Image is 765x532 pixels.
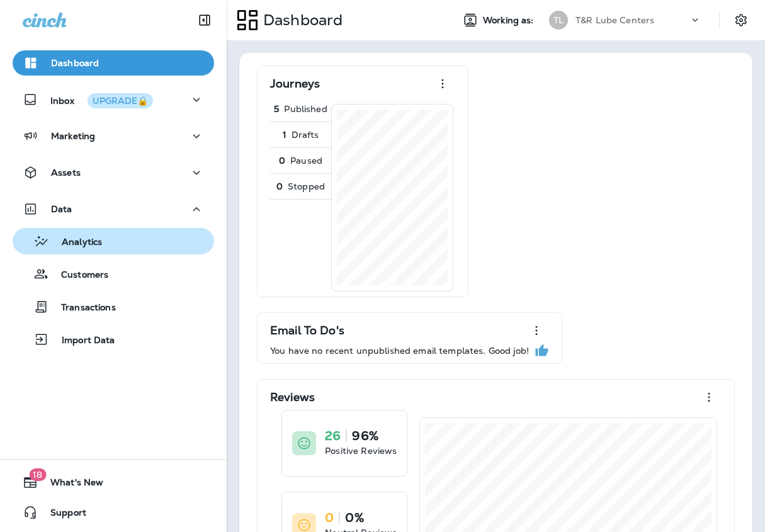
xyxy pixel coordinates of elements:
p: 0 [276,181,283,191]
p: 0% [345,511,363,524]
p: Customers [48,269,108,281]
p: Published [284,104,327,114]
button: Dashboard [13,50,214,76]
p: Assets [51,167,81,178]
button: Customers [13,261,214,287]
button: Assets [13,160,214,185]
p: 0 [279,156,285,166]
p: Positive Reviews [325,444,397,457]
p: Stopped [288,181,325,191]
p: T&R Lube Centers [575,15,654,25]
button: Settings [730,9,752,31]
button: Support [13,500,214,525]
p: 26 [325,429,341,442]
p: Drafts [292,130,319,140]
button: Transactions [13,293,214,320]
p: Dashboard [258,11,343,30]
p: Paused [290,156,322,166]
button: Marketing [13,123,214,149]
p: 5 [274,104,279,114]
span: Working as: [483,15,536,26]
button: 18What's New [13,470,214,495]
p: Inbox [50,93,153,106]
button: UPGRADE🔒 [88,93,153,108]
span: 18 [29,468,46,481]
p: 1 [283,130,286,140]
p: Transactions [48,302,116,314]
p: 0 [325,511,334,524]
p: Dashboard [51,58,99,68]
p: Import Data [49,335,115,347]
p: Data [51,204,72,214]
p: Reviews [270,391,315,404]
button: Analytics [13,228,214,254]
span: What's New [38,477,103,492]
button: Data [13,196,214,222]
p: Email To Do's [270,324,344,337]
p: Analytics [49,237,102,249]
div: TL [549,11,568,30]
p: You have no recent unpublished email templates. Good job! [270,346,529,356]
span: Support [38,507,86,523]
button: Collapse Sidebar [187,8,222,33]
div: UPGRADE🔒 [93,96,148,105]
button: InboxUPGRADE🔒 [13,87,214,112]
p: 96% [352,429,378,442]
p: Journeys [270,77,320,90]
p: Marketing [51,131,95,141]
button: Import Data [13,326,214,353]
